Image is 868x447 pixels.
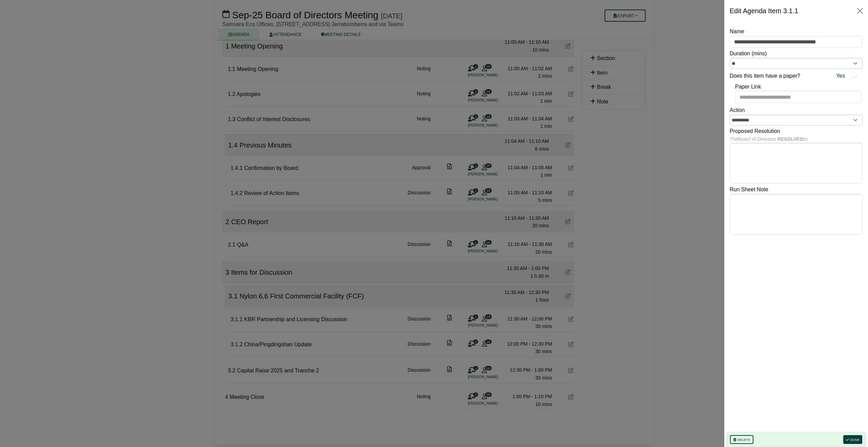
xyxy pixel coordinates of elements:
[854,5,865,16] button: Close
[730,5,798,16] div: Edit Agenda Item 3.1.1
[730,27,744,36] label: Name
[735,82,761,91] label: Paper Link
[836,72,845,80] span: Yes
[730,435,753,444] button: Delete
[730,72,800,80] label: Does this item have a paper?
[730,185,768,194] label: Run Sheet Note
[730,127,780,136] label: Proposed Resolution
[730,49,767,58] label: Duration (mins)
[730,135,863,143] div: The Board of Directors to:
[730,106,745,115] label: Action
[843,435,862,444] button: Done
[777,136,803,142] b: RESOLVED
